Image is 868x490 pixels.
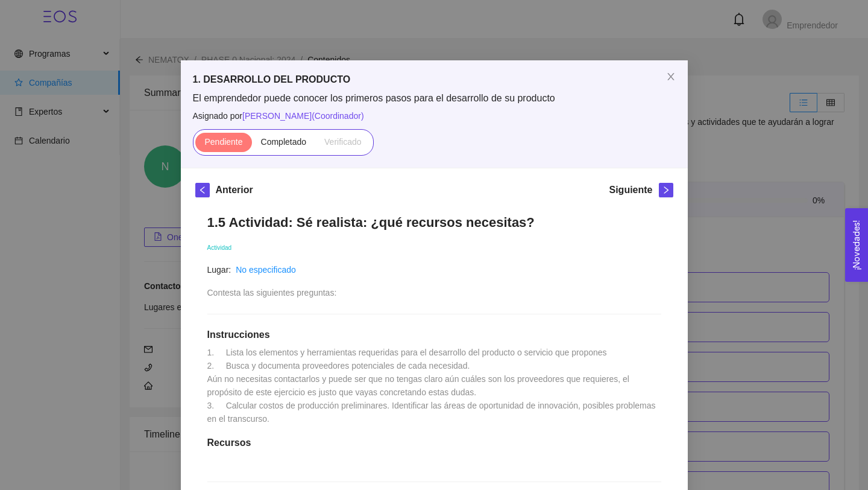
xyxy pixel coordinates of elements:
[659,186,673,194] span: right
[845,208,868,282] button: Open Feedback Widget
[609,183,652,197] h5: Siguiente
[666,72,676,81] span: close
[236,265,296,275] a: No especificado
[193,109,676,122] span: Asignado por
[204,137,242,147] span: Pendiente
[207,329,661,341] h1: Instrucciones
[654,60,688,94] button: Close
[193,92,676,105] span: El emprendedor puede conocer los primeros pasos para el desarrollo de su producto
[261,137,307,147] span: Completado
[207,214,661,231] h1: 1.5 Actividad: Sé realista: ¿qué recursos necesitas?
[207,288,337,297] span: Contesta las siguientes preguntas:
[207,263,231,276] article: Lugar:
[193,72,676,87] h5: 1. DESARROLLO DEL PRODUCTO
[195,183,210,197] button: left
[324,137,361,147] span: Verificado
[207,348,658,424] span: 1. Lista los elementos y herramientas requeridas para el desarrollo del producto o servicio que p...
[242,111,364,121] span: [PERSON_NAME] ( Coordinador )
[207,437,661,449] h1: Recursos
[207,244,232,251] span: Actividad
[216,183,253,197] h5: Anterior
[659,183,673,197] button: right
[196,186,209,194] span: left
